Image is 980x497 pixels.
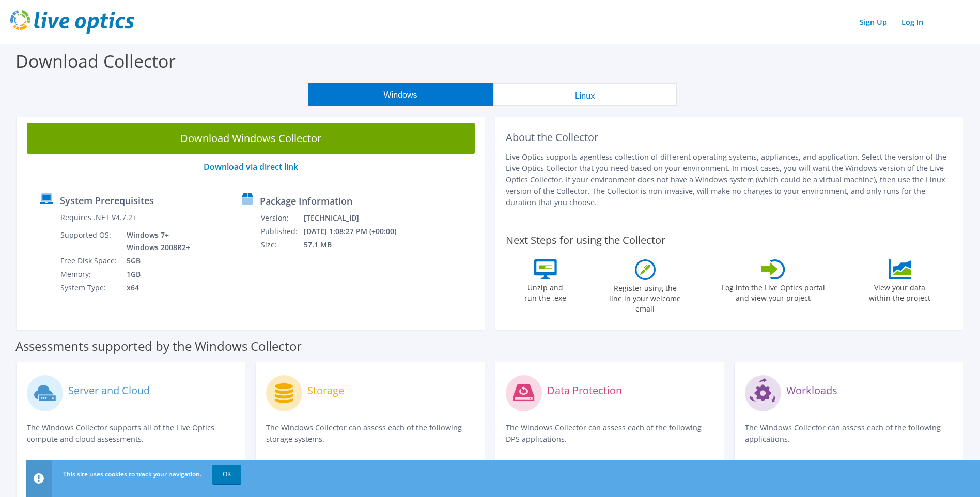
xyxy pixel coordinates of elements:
p: The Windows Collector can assess each of the following DPS applications. [506,422,714,445]
label: System Prerequisites [60,195,154,206]
p: The Windows Collector supports all of the Live Optics compute and cloud assessments. [27,422,235,445]
label: Unzip and run the .exe [522,279,569,303]
td: 57.1 MB [303,238,410,252]
button: Windows [308,83,493,106]
td: 1GB [119,268,192,281]
label: Data Protection [547,385,622,396]
a: Sign Up [854,14,892,29]
td: x64 [119,281,192,294]
td: Windows 7+ Windows 2008R2+ [119,228,192,254]
label: Register using the line in your welcome email [606,280,684,314]
p: Live Optics supports agentless collection of different operating systems, appliances, and applica... [506,151,954,208]
a: Download via direct link [204,161,298,173]
label: View your data within the project [863,279,937,303]
label: Assessments supported by the Windows Collector [15,341,302,351]
p: The Windows Collector can assess each of the following storage systems. [266,422,474,445]
label: Workloads [786,385,837,396]
td: Memory: [60,268,119,281]
a: Log In [896,14,928,29]
button: Linux [493,83,677,106]
label: Storage [307,385,344,396]
span: This site uses cookies to track your navigation. [63,470,201,478]
td: Free Disk Space: [60,254,119,268]
a: Download Windows Collector [27,123,475,154]
td: [TECHNICAL_ID] [303,211,410,225]
label: Server and Cloud [68,385,150,396]
label: Download Collector [15,49,176,73]
td: Published: [260,225,303,238]
a: OK [212,465,241,484]
td: Supported OS: [60,228,119,254]
td: [DATE] 1:08:27 PM (+00:00) [303,225,410,238]
label: Requires .NET V4.7.2+ [60,212,136,223]
p: The Windows Collector can assess each of the following applications. [745,422,953,445]
td: 5GB [119,254,192,268]
h2: About the Collector [506,131,954,144]
td: Size: [260,238,303,252]
td: System Type: [60,281,119,294]
img: live_optics_svg.svg [10,10,134,34]
label: Log into the Live Optics portal and view your project [721,279,826,303]
td: Version: [260,211,303,225]
label: Package Information [260,196,352,206]
label: Next Steps for using the Collector [506,234,665,246]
